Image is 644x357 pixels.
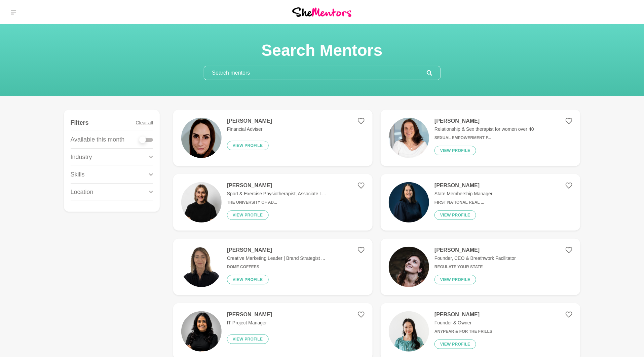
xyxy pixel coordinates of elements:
[227,118,272,124] h4: [PERSON_NAME]
[227,334,269,344] button: View profile
[389,247,429,287] img: 8185ea49deb297eade9a2e5250249276829a47cd-920x897.jpg
[227,311,272,318] h4: [PERSON_NAME]
[434,265,516,270] h6: Regulate Your State
[620,4,636,20] img: Ali Adey
[434,126,534,133] p: Relationship & Sex therapist for women over 40
[227,247,325,253] h4: [PERSON_NAME]
[434,118,534,124] h4: [PERSON_NAME]
[434,311,492,318] h4: [PERSON_NAME]
[71,135,125,144] p: Available this month
[381,239,580,295] a: [PERSON_NAME]Founder, CEO & Breathwork FacilitatorRegulate Your StateView profile
[227,182,326,189] h4: [PERSON_NAME]
[227,200,326,205] h6: The University of Ad...
[173,110,373,166] a: [PERSON_NAME]Financial AdviserView profile
[434,182,493,189] h4: [PERSON_NAME]
[227,210,269,220] button: View profile
[227,319,272,326] p: IT Project Manager
[227,190,326,197] p: Sport & Exercise Physiotherapist, Associate L...
[389,311,429,352] img: cd6701a6e23a289710e5cd97f2d30aa7cefffd58-2965x2965.jpg
[434,340,476,349] button: View profile
[181,311,222,352] img: 01aee5e50c87abfaa70c3c448cb39ff495e02bc9-1024x1024.jpg
[434,329,492,334] h6: Anypear & For The Frills
[434,210,476,220] button: View profile
[292,7,351,16] img: She Mentors Logo
[204,66,427,80] input: Search mentors
[71,170,85,179] p: Skills
[434,247,516,253] h4: [PERSON_NAME]
[181,247,222,287] img: 675efa3b2e966e5c68b6c0b6a55f808c2d9d66a7-1333x2000.png
[434,190,493,197] p: State Membership Manager
[434,255,516,262] p: Founder, CEO & Breathwork Facilitator
[434,200,493,205] h6: First National Real ...
[434,146,476,155] button: View profile
[71,188,93,197] p: Location
[227,265,325,270] h6: Dome Coffees
[434,275,476,284] button: View profile
[227,275,269,284] button: View profile
[227,141,269,150] button: View profile
[181,182,222,223] img: 523c368aa158c4209afe732df04685bb05a795a5-1125x1128.jpg
[71,119,89,127] h4: Filters
[381,174,580,231] a: [PERSON_NAME]State Membership ManagerFirst National Real ...View profile
[136,115,153,131] button: Clear all
[389,118,429,158] img: d6e4e6fb47c6b0833f5b2b80120bcf2f287bc3aa-2570x2447.jpg
[381,110,580,166] a: [PERSON_NAME]Relationship & Sex therapist for women over 40Sexual Empowerment f...View profile
[227,255,325,262] p: Creative Marketing Leader | Brand Strategist ...
[173,239,373,295] a: [PERSON_NAME]Creative Marketing Leader | Brand Strategist ...Dome CoffeesView profile
[173,174,373,231] a: [PERSON_NAME]Sport & Exercise Physiotherapist, Associate L...The University of Ad...View profile
[434,135,534,141] h6: Sexual Empowerment f...
[204,40,441,61] h1: Search Mentors
[227,126,272,133] p: Financial Adviser
[71,153,92,162] p: Industry
[181,118,222,158] img: 2462cd17f0db61ae0eaf7f297afa55aeb6b07152-1255x1348.jpg
[434,319,492,326] p: Founder & Owner
[389,182,429,223] img: 069e74e823061df2a8545ae409222f10bd8cae5f-900x600.png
